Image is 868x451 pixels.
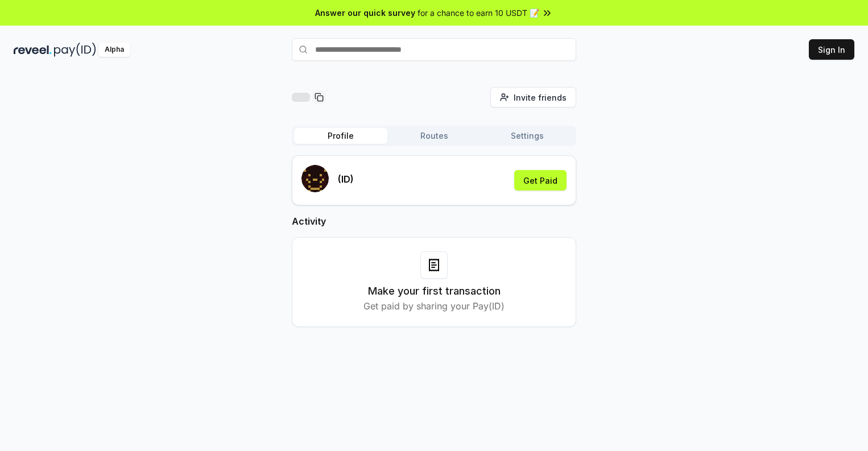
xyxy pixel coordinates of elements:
p: (ID) [338,172,354,186]
img: pay_id [54,43,96,57]
button: Routes [387,128,481,144]
button: Settings [481,128,574,144]
span: Answer our quick survey [315,7,415,19]
button: Get Paid [514,170,567,191]
span: Invite friends [514,92,567,104]
span: for a chance to earn 10 USDT 📝 [418,7,539,19]
p: Get paid by sharing your Pay(ID) [363,299,505,313]
button: Profile [294,128,387,144]
h2: Activity [292,214,576,228]
div: Alpha [98,43,130,57]
h3: Make your first transaction [368,283,501,299]
button: Sign In [809,39,854,60]
button: Invite friends [490,87,576,107]
img: reveel_dark [14,43,52,57]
